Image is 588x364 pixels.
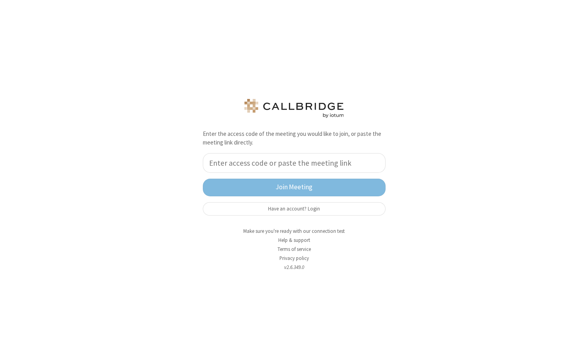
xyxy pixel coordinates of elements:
[243,228,345,234] a: Make sure you're ready with our connection test
[203,179,386,196] button: Join Meeting
[277,246,311,252] a: Terms of service
[203,153,386,173] input: Enter access code or paste the meeting link
[243,99,345,118] img: logo.png
[203,130,386,147] p: Enter the access code of the meeting you would like to join, or paste the meeting link directly.
[278,237,310,243] a: Help & support
[279,255,309,262] a: Privacy policy
[203,202,386,216] button: Have an account? Login
[197,263,391,271] li: v2.6.349.0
